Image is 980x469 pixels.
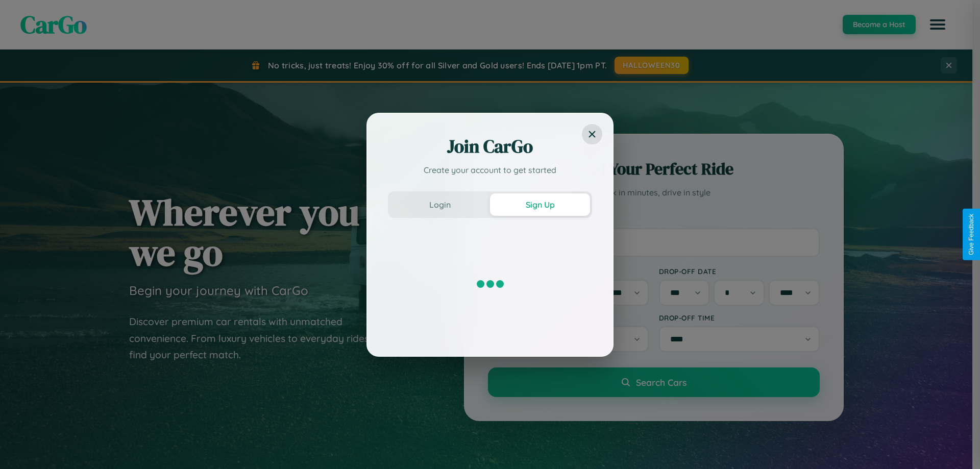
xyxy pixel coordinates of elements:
iframe: Intercom live chat [10,434,35,459]
div: Give Feedback [968,214,975,255]
button: Sign Up [490,193,590,216]
h2: Join CarGo [388,134,592,159]
p: Create your account to get started [388,164,592,176]
button: Login [390,193,490,216]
